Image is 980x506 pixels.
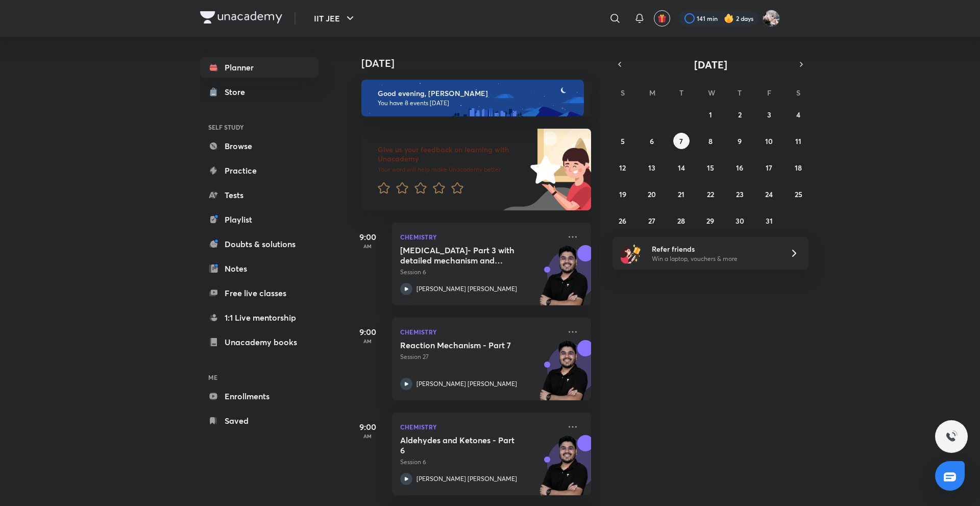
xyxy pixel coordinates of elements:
button: October 19, 2025 [615,186,631,202]
abbr: October 12, 2025 [619,163,626,173]
button: October 18, 2025 [790,159,806,176]
img: unacademy [535,245,591,316]
abbr: October 13, 2025 [648,163,655,173]
p: Chemistry [400,231,560,243]
img: Navin Raj [763,10,780,27]
button: October 10, 2025 [761,133,777,149]
a: Store [200,82,318,102]
button: October 22, 2025 [702,186,719,202]
abbr: October 4, 2025 [796,110,800,119]
abbr: October 28, 2025 [677,216,685,226]
p: AM [347,338,388,344]
abbr: October 11, 2025 [795,136,801,146]
a: Doubts & solutions [200,234,318,254]
abbr: October 29, 2025 [706,216,714,226]
abbr: October 5, 2025 [621,136,625,146]
h5: 9:00 [347,326,388,338]
abbr: October 25, 2025 [795,189,802,199]
button: October 9, 2025 [731,133,748,149]
abbr: Monday [649,88,655,98]
button: October 2, 2025 [731,106,748,123]
a: Tests [200,185,318,205]
h4: [DATE] [361,57,601,69]
abbr: October 21, 2025 [678,189,684,199]
p: [PERSON_NAME] [PERSON_NAME] [416,284,517,294]
img: avatar [657,14,667,23]
p: Chemistry [400,326,560,338]
button: October 6, 2025 [644,133,660,149]
button: October 8, 2025 [702,133,719,149]
p: [PERSON_NAME] [PERSON_NAME] [416,379,517,389]
abbr: October 14, 2025 [678,163,685,173]
button: October 23, 2025 [731,186,748,202]
a: Enrollments [200,386,318,406]
abbr: October 31, 2025 [766,216,773,226]
abbr: October 17, 2025 [766,163,772,173]
button: October 28, 2025 [673,212,690,229]
p: Chemistry [400,421,560,433]
abbr: October 30, 2025 [736,216,744,226]
abbr: Friday [767,88,771,98]
button: October 21, 2025 [673,186,690,202]
button: IIT JEE [308,8,362,29]
h5: Reaction Mechanism - Part 7 [400,340,527,350]
h6: Good evening, [PERSON_NAME] [378,89,575,98]
abbr: October 3, 2025 [767,110,771,119]
abbr: October 16, 2025 [736,163,743,173]
a: Company Logo [200,11,282,26]
abbr: October 23, 2025 [736,189,744,199]
abbr: Tuesday [679,88,683,98]
a: 1:1 Live mentorship [200,307,318,328]
button: October 14, 2025 [673,159,690,176]
img: evening [361,80,584,116]
h5: Hydrocarbons- Part 3 with detailed mechanism and example [400,245,527,266]
p: Session 27 [400,352,560,362]
abbr: October 18, 2025 [795,163,802,173]
abbr: Thursday [738,88,742,98]
p: [PERSON_NAME] [PERSON_NAME] [416,474,517,484]
abbr: October 2, 2025 [738,110,742,119]
a: Planner [200,57,318,78]
button: October 12, 2025 [615,159,631,176]
a: Unacademy books [200,332,318,352]
img: streak [724,13,734,23]
img: feedback_image [496,129,591,210]
button: [DATE] [627,57,794,71]
button: October 24, 2025 [761,186,777,202]
abbr: Sunday [621,88,625,98]
abbr: October 10, 2025 [765,136,773,146]
abbr: October 15, 2025 [707,163,714,173]
button: October 30, 2025 [731,212,748,229]
abbr: Wednesday [708,88,715,98]
button: October 3, 2025 [761,106,777,123]
button: October 29, 2025 [702,212,719,229]
button: avatar [654,10,670,27]
abbr: October 7, 2025 [679,136,683,146]
h5: Aldehydes and Ketones - Part 6 [400,435,527,455]
button: October 25, 2025 [790,186,806,202]
p: Session 6 [400,268,560,277]
abbr: October 26, 2025 [619,216,626,226]
h6: Refer friends [652,244,777,254]
button: October 11, 2025 [790,133,806,149]
a: Free live classes [200,283,318,303]
a: Playlist [200,209,318,230]
button: October 16, 2025 [731,159,748,176]
abbr: October 20, 2025 [648,189,656,199]
button: October 13, 2025 [644,159,660,176]
img: referral [621,243,641,263]
p: You have 8 events [DATE] [378,99,575,107]
button: October 4, 2025 [790,106,806,123]
abbr: October 6, 2025 [650,136,654,146]
abbr: October 24, 2025 [765,189,773,199]
h5: 9:00 [347,231,388,243]
abbr: October 9, 2025 [738,136,742,146]
h6: Give us your feedback on learning with Unacademy [378,145,527,163]
button: October 31, 2025 [761,212,777,229]
abbr: October 1, 2025 [709,110,712,119]
div: Store [225,86,251,98]
button: October 27, 2025 [644,212,660,229]
p: AM [347,433,388,439]
img: ttu [945,430,958,443]
button: October 17, 2025 [761,159,777,176]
